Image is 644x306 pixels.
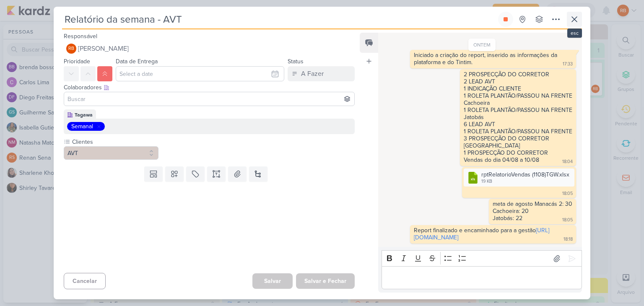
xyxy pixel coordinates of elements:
button: AVT [64,146,158,160]
input: Select a date [116,66,284,81]
div: 17:33 [563,61,573,67]
div: Iniciado a criação do report, inserido as informações da plataforma e do Tintim. [414,52,559,66]
label: Responsável [64,33,97,40]
div: Semanal [71,122,93,131]
div: rptRelatorioVendas (1108)TGW.xlsx [481,170,569,179]
button: Cancelar [64,273,106,289]
div: [GEOGRAPHIC_DATA] 1 PROSPECÇÃO DO CORRETOR [464,142,572,156]
label: Data de Entrega [116,58,158,65]
button: A Fazer [288,66,355,81]
div: esc [567,29,582,38]
div: Editor editing area: main [382,266,582,289]
div: rptRelatorioVendas (1108)TGW.xlsx [464,169,574,187]
div: A Fazer [301,69,324,79]
div: Vendas do dia 04/08 a 10/08 [464,156,539,163]
div: 18:04 [562,158,573,165]
span: [PERSON_NAME] [78,44,129,54]
div: Parar relógio [502,16,509,23]
label: Status [288,58,304,65]
input: Kard Sem Título [62,12,496,27]
div: Tagawa [75,111,93,119]
div: 18:18 [563,236,573,243]
div: Colaboradores [64,83,355,92]
label: Clientes [71,137,158,146]
div: 18:05 [562,217,573,223]
div: 18:05 [562,190,573,197]
div: Jatobás 6 LEAD AVT 1 ROLETA PLANTÃO/PASSOU NA FRENTE 3 PROSPECÇÃO DO CORRETOR [464,114,572,142]
div: Rogerio Bispo [66,44,76,54]
div: 19 KB [481,178,569,185]
label: Prioridade [64,58,90,65]
button: RB [PERSON_NAME] [64,41,355,56]
div: Editor toolbar [382,250,582,267]
p: RB [68,47,74,51]
div: Report finalizado e encaminhado para a gestão [414,227,549,241]
div: meta de agosto Manacás 2: 30 Cachoeira: 20 Jatobás: 22 [493,200,572,222]
div: 2 PROSPECÇÃO DO CORRETOR 2 LEAD AVT 1 INDICAÇÃO CLIENTE 1 ROLETA PLANTÃO/PASSOU NA FRENTE [464,71,572,99]
a: [URL][DOMAIN_NAME] [414,227,549,241]
div: Cachoeira 1 ROLETA PLANTÃO/PASSOU NA FRENTE [464,99,572,114]
input: Buscar [66,94,353,104]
